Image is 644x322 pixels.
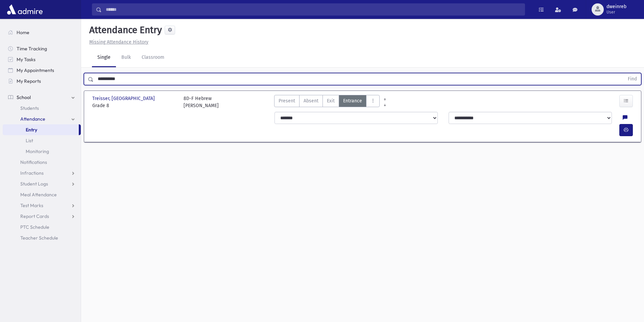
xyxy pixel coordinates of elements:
span: My Appointments [17,67,54,73]
span: Monitoring [26,148,49,154]
a: PTC Schedule [3,222,81,232]
a: List [3,135,81,146]
div: AttTypes [274,95,380,109]
button: Find [624,73,641,85]
span: School [17,94,31,100]
img: AdmirePro [5,3,44,16]
span: Entry [26,127,37,133]
h5: Attendance Entry [87,24,162,36]
span: Teacher Schedule [20,235,58,241]
a: Home [3,27,81,38]
a: My Appointments [3,65,81,76]
span: Student Logs [20,181,48,187]
span: My Reports [17,78,41,84]
span: Notifications [20,159,47,165]
span: Treisser, [GEOGRAPHIC_DATA] [92,95,156,102]
span: Exit [327,97,335,104]
a: Meal Attendance [3,189,81,200]
span: My Tasks [17,56,35,63]
span: Students [20,105,39,111]
span: User [606,9,626,15]
span: Infractions [20,170,44,176]
a: Teacher Schedule [3,232,81,243]
a: School [3,92,81,103]
a: Student Logs [3,178,81,189]
a: Bulk [116,48,136,67]
span: Meal Attendance [20,192,57,198]
a: Time Tracking [3,43,81,54]
span: Attendance [20,116,45,122]
a: Report Cards [3,211,81,222]
input: Search [102,3,525,16]
span: Entrance [343,97,362,104]
a: Infractions [3,168,81,178]
span: Time Tracking [17,46,47,52]
a: My Tasks [3,54,81,65]
span: Absent [304,97,318,104]
span: Test Marks [20,202,43,208]
span: dweinreb [606,4,626,9]
a: Classroom [136,48,170,67]
span: List [26,138,33,144]
u: Missing Attendance History [89,39,148,45]
div: 8D-F Hebrew [PERSON_NAME] [184,95,219,109]
a: Attendance [3,114,81,124]
a: Monitoring [3,146,81,157]
span: PTC Schedule [20,224,49,230]
span: Present [279,97,295,104]
a: My Reports [3,76,81,86]
a: Students [3,103,81,114]
span: Grade 8 [92,102,177,109]
a: Entry [3,124,79,135]
a: Test Marks [3,200,81,211]
span: Home [17,29,29,35]
a: Single [92,48,116,67]
span: Report Cards [20,213,49,219]
a: Notifications [3,157,81,168]
a: Missing Attendance History [87,39,148,45]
